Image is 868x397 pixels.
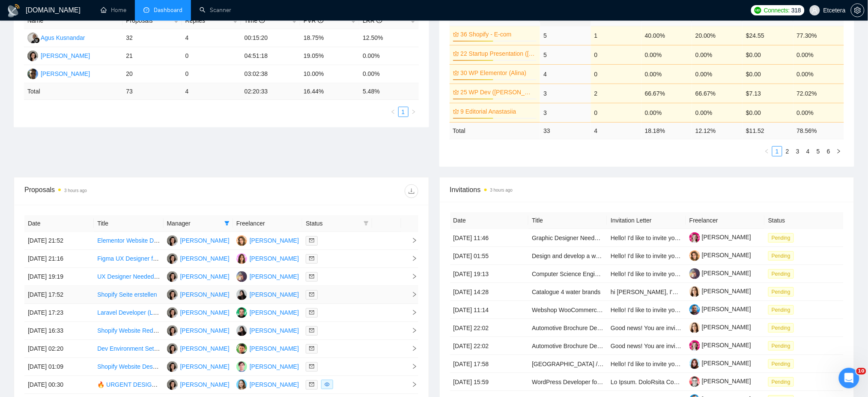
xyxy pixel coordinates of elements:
div: [PERSON_NAME] [180,380,230,389]
img: TT [167,253,178,264]
li: 6 [823,146,834,156]
span: crown [453,31,459,37]
span: Pending [768,269,794,279]
img: TT [167,325,178,336]
span: Status [306,219,360,228]
th: Name [24,12,122,29]
li: 1 [772,146,782,156]
img: c1K4qsFmwl1fe1W2XsKAweDOMujsMWonGNmE8sH7Md5VWSNKqM96jxgH9sjcZoD8G3 [689,358,700,369]
a: TT[PERSON_NAME] [167,255,230,262]
td: [DATE] 11:14 [450,301,529,319]
td: 18.75% [300,29,359,47]
span: mail [309,256,314,261]
a: 6 [824,147,833,156]
a: 36 Shopify - E-com [461,30,535,39]
a: TT[PERSON_NAME] [167,345,230,352]
a: TT[PERSON_NAME] [167,237,230,244]
td: 1 [591,26,641,45]
a: AS[PERSON_NAME] [236,309,299,316]
th: Freelancer [686,212,765,229]
span: right [836,149,841,154]
a: homeHome [101,6,126,14]
img: DD [236,289,247,300]
a: TT[PERSON_NAME] [167,327,230,334]
span: user [812,7,818,13]
th: Manager [164,215,233,232]
span: Score [797,14,820,21]
span: right [405,292,418,298]
a: Figma UX Designer for Custom Shopify & WordPress Projects [97,255,262,262]
td: Figma UX Designer for Custom Shopify & WordPress Projects [94,250,163,268]
td: 0 [591,64,641,84]
td: Graphic Designer Needed to Create Flyer [528,229,607,247]
a: AP[PERSON_NAME] [27,70,90,77]
img: upwork-logo.png [755,7,761,14]
a: Pending [768,342,797,349]
div: [PERSON_NAME] [250,236,299,245]
li: 4 [803,146,813,156]
img: DD [236,325,247,336]
span: LRR [695,14,715,21]
th: Freelancer [233,215,302,232]
a: [PERSON_NAME] [689,324,751,331]
a: [PERSON_NAME] [689,360,751,367]
span: Bids [543,14,563,21]
img: VY [236,379,247,390]
li: Previous Page [388,107,398,117]
span: Invitations [450,184,844,195]
span: right [405,256,418,262]
time: 3 hours ago [64,188,87,193]
img: PS [236,271,247,282]
span: crown [453,108,459,114]
div: Proposals [24,184,221,198]
td: [DATE] 21:52 [24,232,94,250]
img: gigradar-bm.png [34,37,40,43]
img: TT [167,361,178,372]
a: Pending [768,252,797,259]
div: [PERSON_NAME] [41,51,90,60]
span: crown [453,89,459,95]
img: AK [27,33,38,43]
img: TT [167,307,178,318]
td: 33 [540,122,591,139]
span: Pending [768,341,794,351]
a: 2 [783,147,792,156]
span: Dashboard [154,6,182,14]
td: Webshop WooCommerce build in existing website [528,301,607,319]
th: Invitation Letter [607,212,686,229]
a: Shopify Website Designer/Developer – Bold, Fun, Minimog-Based Redesign [97,363,299,370]
span: mail [309,346,314,351]
td: 04:51:18 [241,47,300,65]
a: WordPress Developer for AI Integration, Geo-Localization, and Custom Widgets [532,379,743,385]
a: 1 [399,107,408,117]
span: Connects: [764,6,790,15]
td: 21 [122,47,182,65]
a: Shopify Website Redesign Needed for Premium, Editorial-Style Website [97,327,288,334]
span: Pending [768,287,794,297]
img: DM [236,361,247,372]
li: 3 [793,146,803,156]
div: Agus Kusnandar [41,33,85,42]
a: Pending [768,306,797,313]
td: 3 [540,84,591,103]
img: c1b9JySzac4x4dgsEyqnJHkcyMhtwYhRX20trAqcVMGYnIMrxZHAKhfppX9twvsE1T [689,250,700,261]
a: 🔥 URGENT DESIGN PROJECT — Premium Supplement Brand (Logo + Packaging) [97,381,324,388]
div: [PERSON_NAME] [180,326,230,335]
span: right [405,310,418,316]
a: Graphic Designer Needed to Create Flyer [532,235,642,241]
span: LRR [363,17,382,24]
div: [PERSON_NAME] [41,69,90,78]
td: 72.02% [793,84,844,103]
div: [PERSON_NAME] [180,290,230,299]
span: Pending [768,233,794,243]
th: Title [528,212,607,229]
td: 5 [540,26,591,45]
span: setting [851,7,864,14]
a: [PERSON_NAME] [689,270,751,277]
th: Date [450,212,529,229]
div: [PERSON_NAME] [180,308,230,317]
a: [PERSON_NAME] [689,342,751,349]
a: VY[PERSON_NAME] [236,381,299,388]
a: AP[PERSON_NAME] [236,237,299,244]
td: 0 [591,103,641,122]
